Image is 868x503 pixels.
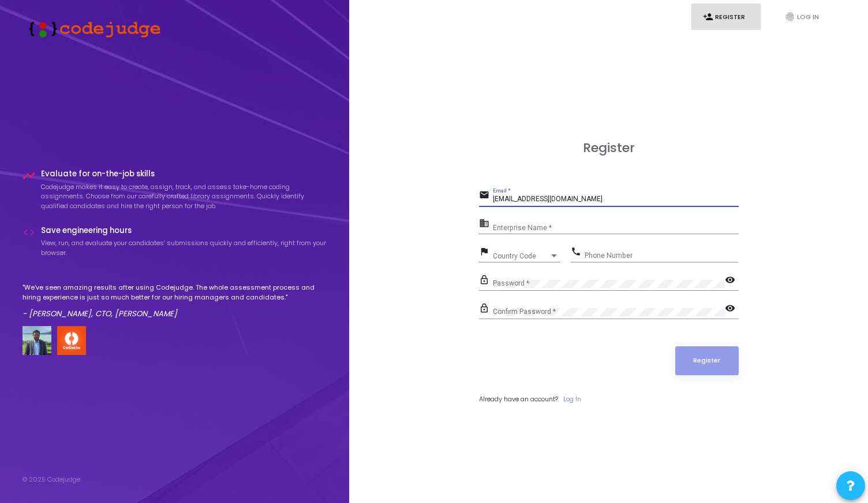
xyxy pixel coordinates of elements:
[23,326,51,355] img: user image
[493,195,739,204] input: Email
[23,226,35,239] i: code
[479,274,493,288] mat-icon: lock_outline
[703,12,713,22] i: person_add
[585,252,738,260] input: Phone Number
[675,346,739,375] button: Register
[725,274,739,288] mat-icon: visibility
[57,326,86,355] img: company-logo
[479,394,558,404] span: Already have an account?
[23,475,80,484] div: © 2025 Codejudge
[563,394,581,404] a: Log In
[41,226,327,235] h4: Save engineering hours
[41,169,327,179] h4: Evaluate for on-the-job skills
[23,283,327,302] p: "We've seen amazing results after using Codejudge. The whole assessment process and hiring experi...
[725,302,739,316] mat-icon: visibility
[479,302,493,316] mat-icon: lock_outline
[479,217,493,231] mat-icon: business
[571,246,585,260] mat-icon: phone
[23,308,177,319] em: - [PERSON_NAME], CTO, [PERSON_NAME]
[479,189,493,203] mat-icon: email
[479,140,739,156] h3: Register
[691,3,761,31] a: person_addRegister
[493,253,549,260] span: Country Code
[479,246,493,260] mat-icon: flag
[23,169,35,182] i: timeline
[41,238,327,257] p: View, run, and evaluate your candidates’ submissions quickly and efficiently, right from your bro...
[41,182,327,211] p: Codejudge makes it easy to create, assign, track, and assess take-home coding assignments. Choose...
[773,3,843,31] a: fingerprintLog In
[493,224,739,232] input: Enterprise Name
[785,12,795,22] i: fingerprint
